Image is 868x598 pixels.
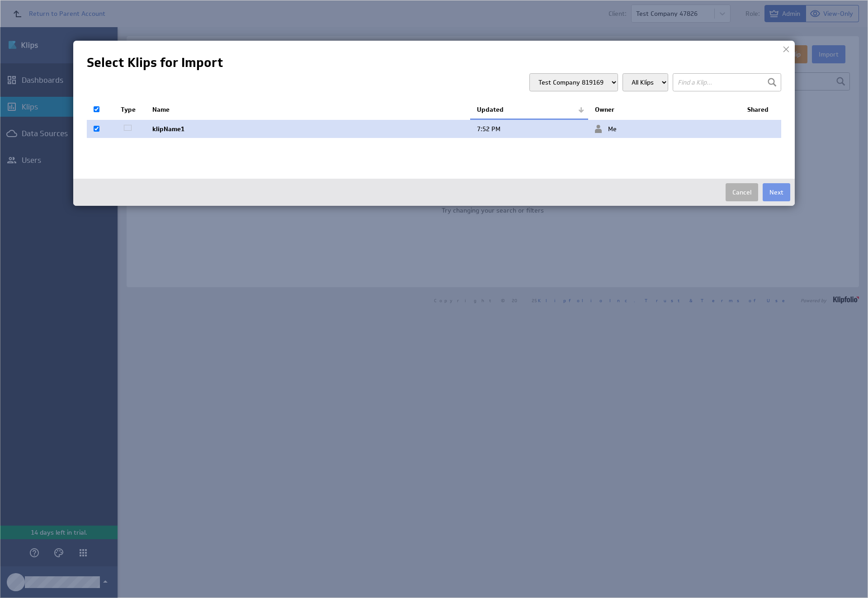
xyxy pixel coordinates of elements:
span: Aug 14, 2025 7:52 PM [477,125,500,133]
th: Updated [470,100,588,119]
span: Me [595,125,617,133]
td: klipName1 [146,119,470,138]
th: Owner [588,100,741,119]
th: Shared [741,100,781,119]
button: Cancel [726,183,758,201]
button: Next [763,183,790,201]
th: Name [146,100,470,119]
input: Find a Klip... [673,73,781,91]
th: Type [114,100,146,119]
h1: Select Klips for Import [87,54,781,71]
img: icon-blank.png [121,124,134,132]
